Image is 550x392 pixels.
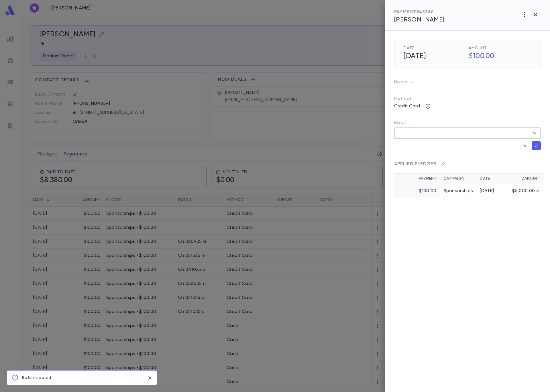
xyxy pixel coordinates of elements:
[394,120,407,126] label: Batch
[469,46,531,50] span: Amount
[394,17,445,23] span: [PERSON_NAME]
[394,174,440,184] th: Payment
[391,102,423,111] p: Credit Card
[22,372,51,383] div: Batch created
[400,50,466,62] h5: [DATE]
[465,50,531,62] h5: $100.00
[394,162,436,166] span: Applied Pledges
[505,174,543,184] th: Amount
[531,129,539,137] button: Open
[476,174,505,184] th: Date
[480,188,502,194] div: [DATE]
[440,184,476,198] td: Sponsorships
[440,174,476,184] th: Campaign
[394,96,423,102] p: Method
[394,9,445,15] div: PAYMENT 943386
[394,184,440,198] td: $100.00
[505,184,543,198] td: $5,000.00
[394,78,541,87] p: Notes
[145,373,154,383] button: close
[404,46,466,50] span: Date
